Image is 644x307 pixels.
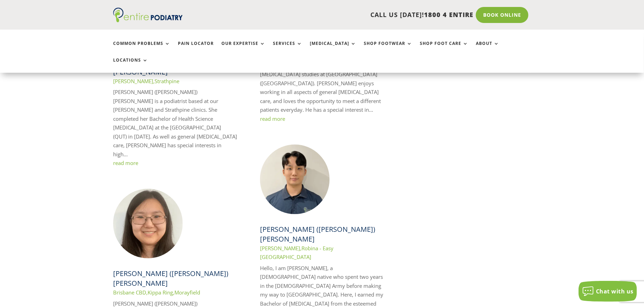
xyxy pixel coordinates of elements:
[260,225,375,244] a: [PERSON_NAME] ([PERSON_NAME]) [PERSON_NAME]
[260,244,384,262] p: ,
[476,7,528,23] a: Book Online
[113,17,183,24] a: Entire Podiatry
[273,41,302,56] a: Services
[113,269,228,288] a: [PERSON_NAME] ([PERSON_NAME]) [PERSON_NAME]
[221,41,265,56] a: Our Expertise
[364,41,412,56] a: Shop Footwear
[113,41,170,56] a: Common Problems
[476,41,499,56] a: About
[113,78,153,85] a: [PERSON_NAME]
[113,288,237,297] p: , ,
[210,10,473,19] p: CALL US [DATE]!
[260,245,300,252] a: [PERSON_NAME]
[424,10,473,19] span: 1800 4 ENTIRE
[155,78,179,85] a: Strathpine
[579,281,637,302] button: Chat with us
[113,159,138,166] a: read more
[260,61,384,115] p: [PERSON_NAME] is a Podiatrist who completed his [MEDICAL_DATA] studies at [GEOGRAPHIC_DATA] ([GEO...
[174,289,200,296] a: Morayfield
[113,67,168,77] a: [PERSON_NAME]
[113,58,148,73] a: Locations
[260,115,285,122] a: read more
[596,288,634,295] span: Chat with us
[310,41,356,56] a: [MEDICAL_DATA]
[113,289,146,296] a: Brisbane CBD
[260,144,330,214] img: Joe (Hak Joo) Kim
[178,41,214,56] a: Pain Locator
[420,41,468,56] a: Shop Foot Care
[113,189,183,258] img: Heidi (Tsz Hei) Cheng
[148,289,173,296] a: Kippa Ring
[113,8,183,22] img: logo (1)
[113,88,237,159] p: [PERSON_NAME] ([PERSON_NAME]) [PERSON_NAME] is a podiatrist based at our [PERSON_NAME] and Strath...
[113,77,237,86] p: ,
